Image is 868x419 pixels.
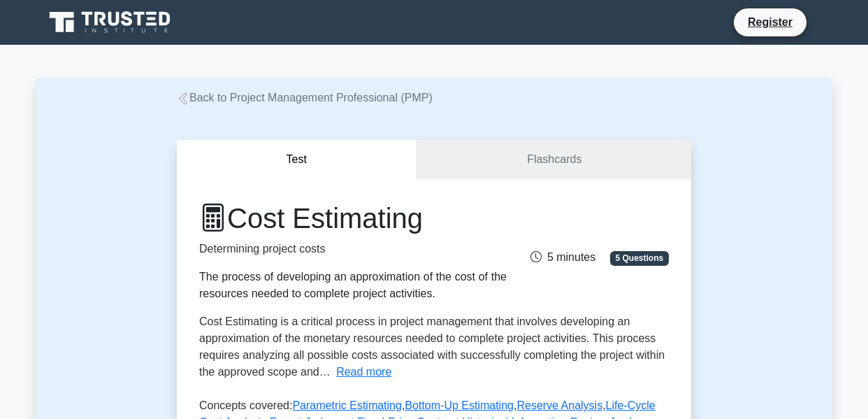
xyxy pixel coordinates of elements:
[177,140,417,180] button: Test
[292,399,402,411] a: Parametric Estimating
[405,399,514,411] a: Bottom-Up Estimating
[516,399,602,411] a: Reserve Analysis
[177,92,433,104] a: Back to Project Management Professional (PMP)
[199,201,507,235] h1: Cost Estimating
[199,269,507,302] div: The process of developing an approximation of the cost of the resources needed to complete projec...
[336,364,391,381] button: Read more
[610,251,669,265] span: 5 Questions
[199,241,507,257] p: Determining project costs
[417,140,691,180] a: Flashcards
[739,13,801,31] a: Register
[199,315,665,378] span: Cost Estimating is a critical process in project management that involves developing an approxima...
[530,251,595,263] span: 5 minutes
